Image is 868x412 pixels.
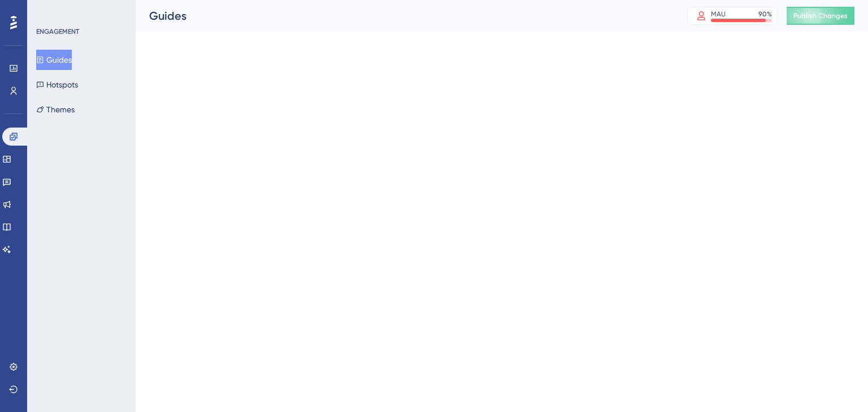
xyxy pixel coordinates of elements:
[711,10,726,19] div: MAU
[36,99,75,120] button: Themes
[787,7,854,25] button: Publish Changes
[793,11,848,20] span: Publish Changes
[758,10,772,19] div: 90 %
[36,50,72,70] button: Guides
[36,27,79,36] div: ENGAGEMENT
[149,8,659,24] div: Guides
[36,74,78,95] button: Hotspots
